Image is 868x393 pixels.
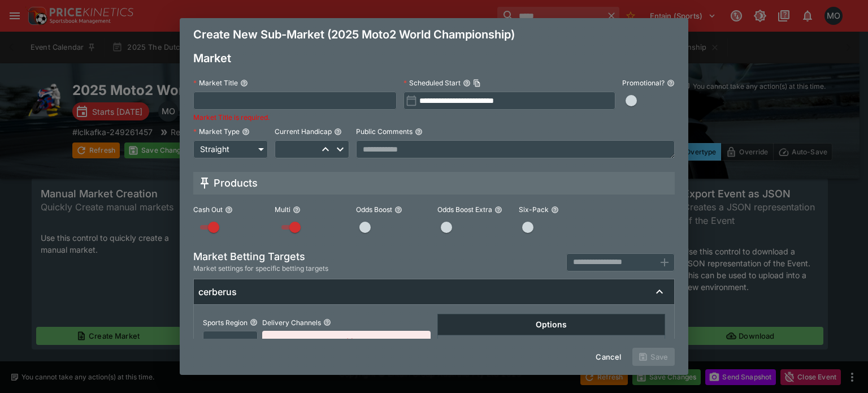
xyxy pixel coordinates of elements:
[193,263,328,274] span: Market settings for specific betting targets
[519,205,549,214] p: Six-Pack
[275,127,332,136] p: Current Handicap
[589,348,628,366] button: Cancel
[551,206,559,214] button: Six-Pack
[437,205,492,214] p: Odds Boost Extra
[415,128,423,136] button: Public Comments
[193,250,328,263] h5: Market Betting Targets
[323,318,331,326] button: Delivery Channels
[356,205,392,214] p: Odds Boost
[356,127,413,136] p: Public Comments
[262,318,321,327] p: Delivery Channels
[198,286,237,298] h6: cerberus
[250,318,258,326] button: Sports Region
[193,78,238,88] p: Market Title
[275,205,290,214] p: Multi
[473,79,481,87] button: Copy To Clipboard
[193,127,240,136] p: Market Type
[463,79,471,87] button: Scheduled StartCopy To Clipboard
[242,128,250,136] button: Market Type
[622,78,665,88] p: Promotional?
[438,314,665,335] th: Options
[494,206,502,214] button: Odds Boost Extra
[438,335,665,355] td: No options set
[225,206,233,214] button: Cash Out
[193,51,231,66] h4: Market
[334,128,342,136] button: Current Handicap
[293,206,301,214] button: Multi
[180,18,688,51] div: Create New Sub-Market (2025 Moto2 World Championship)
[667,79,675,87] button: Promotional?
[403,78,461,88] p: Scheduled Start
[193,140,268,158] div: Straight
[394,206,402,214] button: Odds Boost
[203,318,248,327] p: Sports Region
[193,205,223,214] p: Cash Out
[193,113,270,122] span: Market Title is required.
[214,176,258,189] h5: Products
[240,79,248,87] button: Market Title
